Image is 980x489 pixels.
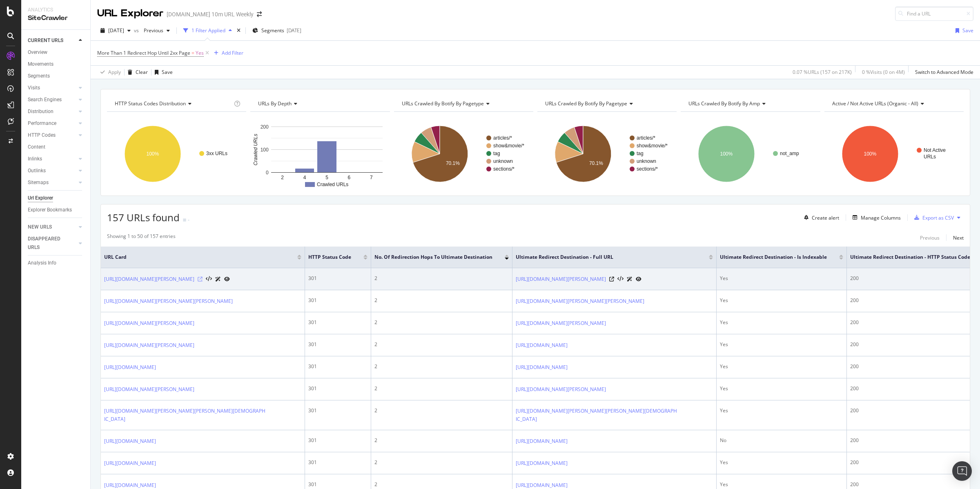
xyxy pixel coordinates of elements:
[446,160,460,166] text: 70.1%
[28,72,85,80] a: Segments
[308,319,367,326] div: 301
[374,341,509,348] div: 2
[235,27,242,35] div: times
[493,166,514,172] text: sections/*
[28,194,53,202] div: Url Explorer
[104,341,194,349] a: [URL][DOMAIN_NAME][PERSON_NAME]
[28,155,76,163] a: Inlinks
[636,275,641,283] a: URL Inspection
[720,319,843,326] div: Yes
[28,259,85,267] a: Analysis Info
[198,277,203,282] a: Visit Online Page
[258,100,292,107] span: URLs by Depth
[374,297,509,304] div: 2
[627,275,633,283] a: AI Url Details
[28,36,63,45] div: CURRENT URLS
[493,151,500,156] text: tag
[261,147,269,153] text: 100
[250,118,390,189] div: A chart.
[681,118,820,189] svg: A chart.
[374,253,492,261] span: No. of Redirection Hops To Ultimate Destination
[287,27,301,34] div: [DATE]
[400,97,526,110] h4: URLs Crawled By Botify By pagetype
[281,175,284,180] text: 2
[107,233,176,242] div: Showing 1 to 50 of 157 entries
[162,69,173,76] div: Save
[832,100,918,107] span: Active / Not Active URLs (organic - all)
[895,7,973,21] input: Find a URL
[308,407,367,414] div: 301
[28,96,62,104] div: Search Engines
[196,47,204,59] span: Yes
[97,49,190,56] span: More Than 1 Redirect Hop Until 2xx Page
[687,97,813,110] h4: URLs Crawled By Botify By amp
[183,219,186,221] img: Equal
[374,481,509,488] div: 2
[920,233,940,242] button: Previous
[107,118,246,189] div: A chart.
[104,385,194,393] a: [URL][DOMAIN_NAME][PERSON_NAME]
[720,437,843,444] div: No
[249,24,305,37] button: Segments[DATE]
[374,407,509,414] div: 2
[849,213,901,222] button: Manage Columns
[261,124,269,130] text: 200
[28,259,56,267] div: Analysis Info
[28,7,84,13] div: Analytics
[637,135,655,141] text: articles/*
[192,49,194,56] span: =
[136,69,148,76] div: Clear
[28,84,76,92] a: Visits
[953,233,964,242] button: Next
[28,119,76,128] a: Performance
[28,235,69,252] div: DISAPPEARED URLS
[824,118,964,189] svg: A chart.
[912,66,973,79] button: Switch to Advanced Mode
[206,151,227,156] text: 3xx URLs
[831,97,956,110] h4: Active / Not Active URLs
[922,214,954,221] div: Export as CSV
[637,166,658,172] text: sections/*
[516,437,568,445] a: [URL][DOMAIN_NAME]
[113,97,232,110] h4: HTTP Status Codes Distribution
[493,135,512,141] text: articles/*
[861,214,901,221] div: Manage Columns
[720,151,733,157] text: 100%
[28,131,56,140] div: HTTP Codes
[374,319,509,326] div: 2
[516,407,677,423] a: [URL][DOMAIN_NAME][PERSON_NAME][PERSON_NAME][DEMOGRAPHIC_DATA]
[308,481,367,488] div: 301
[720,363,843,370] div: Yes
[493,143,524,149] text: show&movie/*
[617,276,624,282] button: View HTML Source
[516,253,697,261] span: Ultimate Redirect Destination - Full URL
[215,275,221,283] a: AI Url Details
[28,84,40,92] div: Visits
[394,118,533,189] svg: A chart.
[308,363,367,370] div: 301
[211,48,243,58] button: Add Filter
[720,407,843,414] div: Yes
[97,24,134,37] button: [DATE]
[28,131,76,140] a: HTTP Codes
[850,253,970,261] span: Ultimate Redirect Destination - HTTP Status Code
[206,276,212,282] button: View HTML Source
[516,385,606,393] a: [URL][DOMAIN_NAME][PERSON_NAME]
[374,363,509,370] div: 2
[962,27,973,34] div: Save
[308,459,367,466] div: 301
[720,275,843,282] div: Yes
[28,119,56,128] div: Performance
[28,223,76,231] a: NEW URLS
[266,170,269,176] text: 0
[952,24,973,37] button: Save
[180,24,235,37] button: 1 Filter Applied
[261,27,284,34] span: Segments
[720,297,843,304] div: Yes
[952,461,972,481] div: Open Intercom Messenger
[28,206,72,214] div: Explorer Bookmarks
[104,297,233,305] a: [URL][DOMAIN_NAME][PERSON_NAME][PERSON_NAME]
[108,27,124,34] span: 2025 Aug. 4th
[720,385,843,392] div: Yes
